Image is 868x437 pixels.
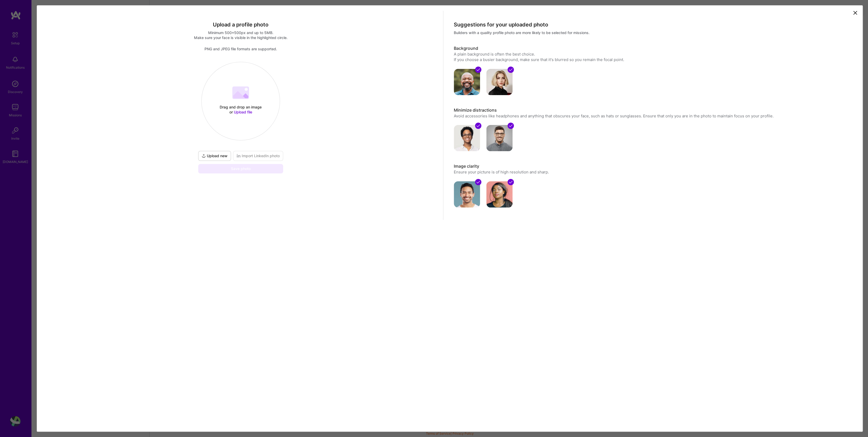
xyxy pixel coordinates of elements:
h3: Minimize distractions [454,107,851,113]
div: Suggestions for your uploaded photo [454,21,851,28]
span: Import LinkedIn photo [236,153,280,159]
span: Upload file [234,110,252,114]
div: PNG and JPEG file formats are supported. [42,46,439,51]
img: avatar [454,125,480,151]
img: avatar [454,69,480,95]
div: Drag and drop an image or Upload fileUpload newImport LinkedIn photoSave photo [197,62,284,173]
p: Ensure your picture is of high resolution and sharp. [454,169,851,175]
div: Minimum 500x500px and up to 5MB. [42,30,439,35]
div: If you choose a busier background, make sure that it's blurred so you remain the focal point. [454,57,851,62]
span: Upload new [202,153,228,159]
img: avatar [486,181,513,207]
h3: Background [454,46,851,51]
div: Upload a profile photo [42,21,439,28]
button: Upload new [198,151,231,161]
img: avatar [486,125,513,151]
i: icon LinkedInDarkV2 [236,154,241,158]
button: Import LinkedIn photo [233,151,283,161]
div: Builders with a quality profile photo are more likely to be selected for missions. [454,30,851,35]
div: Make sure your face is visible in the highlighted circle. [42,35,439,40]
img: avatar [454,181,480,207]
img: avatar [486,69,513,95]
i: icon UploadDark [202,154,206,158]
div: A plain background is often the best choice. [454,51,851,57]
div: Drag and drop an image or [218,105,263,114]
h3: Image clarity [454,163,851,169]
p: Avoid accessories like headphones and anything that obscures your face, such as hats or sunglasse... [454,113,851,119]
